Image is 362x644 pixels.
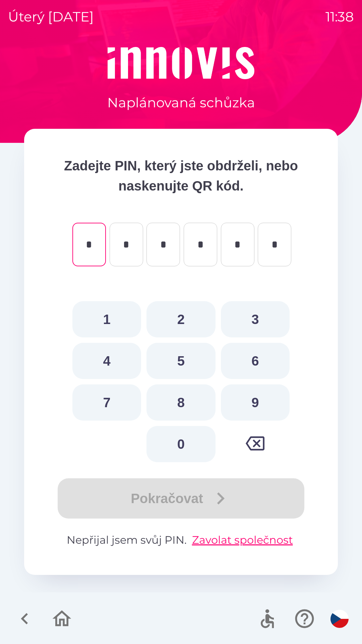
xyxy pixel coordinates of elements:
button: 2 [146,301,215,337]
button: 8 [146,384,215,421]
p: úterý [DATE] [8,7,94,27]
p: Zadejte PIN, který jste obdrželi, nebo naskenujte QR kód. [51,156,311,196]
img: cs flag [330,610,349,628]
button: 0 [146,426,215,462]
p: 11:38 [325,7,354,27]
button: 7 [72,384,141,421]
p: Nepřijal jsem svůj PIN. [51,532,311,548]
img: Logo [24,47,338,79]
p: Naplánovaná schůzka [107,93,255,113]
button: 6 [221,343,290,379]
button: 5 [146,343,215,379]
button: Zavolat společnost [189,532,296,548]
button: 1 [72,301,141,337]
button: 9 [221,384,290,421]
button: 4 [72,343,141,379]
button: 3 [221,301,290,337]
